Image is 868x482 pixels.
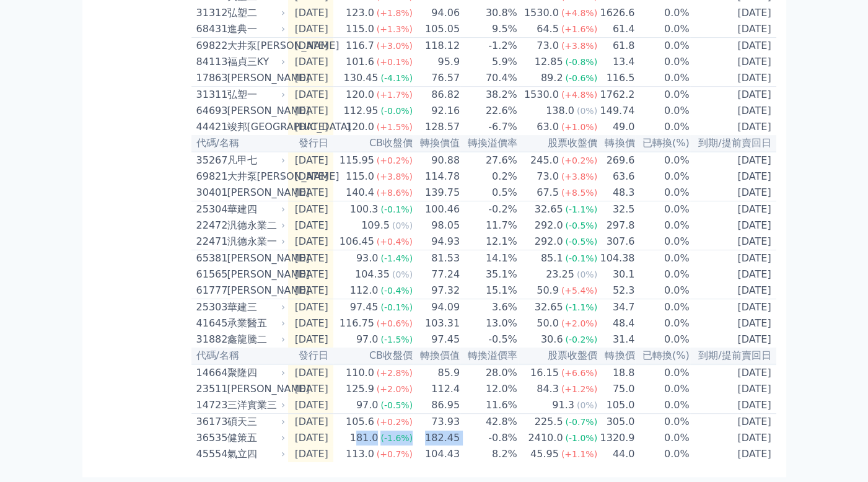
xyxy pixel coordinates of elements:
span: (+1.5%) [377,122,413,132]
div: [PERSON_NAME] [227,267,283,282]
td: [DATE] [288,315,333,331]
td: 30.8% [460,5,518,21]
td: [DATE] [288,70,333,87]
td: 30.1 [598,266,635,283]
td: -0.2% [460,201,518,218]
td: [DATE] [288,283,333,299]
td: 269.6 [598,152,635,169]
td: [DATE] [288,169,333,185]
span: (+0.2%) [377,156,413,165]
td: [DATE] [690,299,776,316]
div: 292.0 [532,234,566,249]
th: 轉換價值 [413,348,460,364]
td: [DATE] [690,250,776,267]
th: 轉換價值 [413,135,460,152]
td: 128.57 [413,119,460,135]
td: 0.0% [635,414,690,431]
span: (+1.2%) [561,384,597,394]
td: 63.6 [598,169,635,185]
div: 23.25 [543,267,577,282]
td: 0.0% [635,5,690,21]
td: [DATE] [690,38,776,55]
td: 305.0 [598,414,635,431]
td: [DATE] [288,87,333,103]
div: 44421 [196,120,224,134]
span: (+5.4%) [561,286,597,296]
td: [DATE] [288,201,333,218]
div: 50.9 [534,283,561,298]
span: (-0.1%) [380,302,413,312]
td: 81.53 [413,250,460,267]
div: 1530.0 [522,6,561,20]
td: 149.74 [598,103,635,119]
td: 1626.6 [598,5,635,21]
td: [DATE] [690,364,776,381]
td: [DATE] [690,119,776,135]
div: 115.0 [343,22,377,37]
td: 35.1% [460,266,518,283]
div: 14664 [196,366,224,380]
span: (+2.0%) [377,384,413,394]
td: 0.0% [635,250,690,267]
div: 64.5 [534,22,561,37]
div: 123.0 [343,6,377,20]
div: 85.1 [538,251,566,266]
td: [DATE] [288,217,333,234]
td: [DATE] [288,250,333,267]
td: 76.57 [413,70,460,87]
span: (+6.6%) [561,368,597,378]
div: 23511 [196,382,224,397]
div: 鑫龍騰二 [227,332,283,347]
div: 大井泵[PERSON_NAME] [227,38,283,53]
td: [DATE] [690,234,776,250]
span: (+3.8%) [561,172,597,182]
td: 0.0% [635,234,690,250]
td: -6.7% [460,119,518,135]
td: 105.0 [598,397,635,414]
div: 245.0 [528,153,561,168]
td: [DATE] [690,21,776,38]
div: 138.0 [543,103,577,118]
th: CB收盤價 [333,135,413,152]
div: 84.3 [534,382,561,397]
span: (+1.3%) [377,24,413,34]
td: [DATE] [288,21,333,38]
td: 0.0% [635,119,690,135]
td: 42.8% [460,414,518,431]
td: [DATE] [690,283,776,299]
td: 73.93 [413,414,460,431]
td: 70.4% [460,70,518,87]
td: [DATE] [288,364,333,381]
span: (-1.5%) [380,335,413,344]
th: 到期/提前賣回日 [690,135,776,152]
td: 100.46 [413,201,460,218]
span: (+8.6%) [377,188,413,198]
td: 0.0% [635,266,690,283]
span: (+8.5%) [561,188,597,198]
div: 16.15 [528,366,561,380]
td: 0.0% [635,397,690,414]
td: -1.2% [460,38,518,55]
div: 30.6 [538,332,566,347]
td: 1762.2 [598,87,635,103]
div: 50.0 [534,316,561,331]
div: 140.4 [343,185,377,200]
td: 31.4 [598,331,635,348]
td: 12.1% [460,234,518,250]
td: 34.7 [598,299,635,316]
td: 61.8 [598,38,635,55]
div: 73.0 [534,38,561,53]
td: 0.0% [635,152,690,169]
td: 94.09 [413,299,460,316]
td: [DATE] [288,119,333,135]
div: 35267 [196,153,224,168]
span: (+0.6%) [377,318,413,328]
td: 103.31 [413,315,460,331]
span: (-0.0%) [380,106,413,116]
td: [DATE] [690,397,776,414]
div: 69821 [196,169,224,184]
td: 18.8 [598,364,635,381]
div: 福貞三KY [227,55,283,69]
span: (-1.1%) [565,302,597,312]
div: 汎德永業一 [227,234,283,249]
